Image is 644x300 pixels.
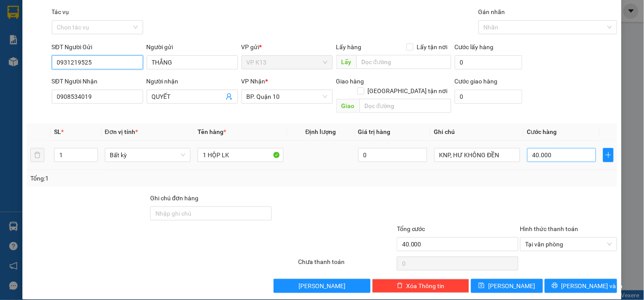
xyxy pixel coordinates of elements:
span: [PERSON_NAME] [488,281,535,291]
span: Đơn vị tính [105,128,138,135]
span: Lấy hàng [336,43,362,51]
span: Hotline: 19001152 [69,39,108,44]
span: 06:26:20 [DATE] [19,64,54,69]
span: [PERSON_NAME] [299,281,345,291]
input: Cước giao hàng [455,90,522,104]
span: Tổng cước [397,225,425,232]
label: Cước giao hàng [455,78,498,85]
span: Định lượng [306,128,336,135]
input: Cước lấy hàng [455,55,522,69]
span: BP. Quận 10 [247,90,327,103]
span: [PERSON_NAME]: [3,57,95,62]
span: 01 Võ Văn Truyện, KP.1, Phường 2 [69,26,121,37]
div: Người nhận [147,76,238,86]
span: Tại văn phòng [525,238,612,251]
div: Tổng: 1 [30,173,249,183]
span: Lấy [336,55,356,69]
strong: ĐỒNG PHƯỚC [69,5,120,12]
input: Ghi chú đơn hàng [150,206,272,220]
span: Bến xe [GEOGRAPHIC_DATA] [69,14,118,25]
input: Ghi Chú [434,148,520,162]
span: VP Nhận [241,78,266,85]
button: save[PERSON_NAME] [471,279,543,293]
span: Tên hàng [198,128,226,135]
button: plus [603,148,614,162]
label: Ghi chú đơn hàng [150,195,198,202]
div: VP gửi [241,42,333,52]
label: Tác vụ [52,8,69,15]
input: Dọc đường [360,99,451,113]
span: VPK131309250001 [44,56,95,62]
span: save [479,282,485,289]
span: plus [604,152,613,159]
span: user-add [226,93,233,100]
button: [PERSON_NAME] [273,279,371,293]
span: ----------------------------------------- [24,47,108,54]
span: Giá trị hàng [358,128,391,135]
span: SL [54,128,61,135]
input: VD: Bàn, Ghế [198,148,284,162]
label: Hình thức thanh toán [520,225,579,232]
span: Giao hàng [336,78,364,85]
span: Xóa Thông tin [407,281,445,291]
span: In ngày: [3,64,54,69]
th: Ghi chú [431,123,524,141]
label: Gán nhãn [479,8,505,15]
span: VP K13 [247,56,327,69]
span: Cước hàng [527,128,557,135]
span: printer [552,282,558,289]
label: Cước lấy hàng [455,43,494,51]
div: Chưa thanh toán [297,257,396,272]
span: Lấy tận nơi [414,42,451,52]
input: 0 [358,148,427,162]
span: Bất kỳ [110,148,186,162]
span: Giao [336,99,360,113]
div: Người gửi [147,42,238,52]
button: printer[PERSON_NAME] và In [545,279,617,293]
span: delete [397,282,403,289]
button: deleteXóa Thông tin [372,279,469,293]
img: logo [3,5,42,44]
span: [PERSON_NAME] và In [561,281,623,291]
div: SĐT Người Gửi [52,42,143,52]
span: [GEOGRAPHIC_DATA] tận nơi [364,86,451,96]
div: SĐT Người Nhận [52,76,143,86]
input: Dọc đường [356,55,451,69]
button: delete [30,148,44,162]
